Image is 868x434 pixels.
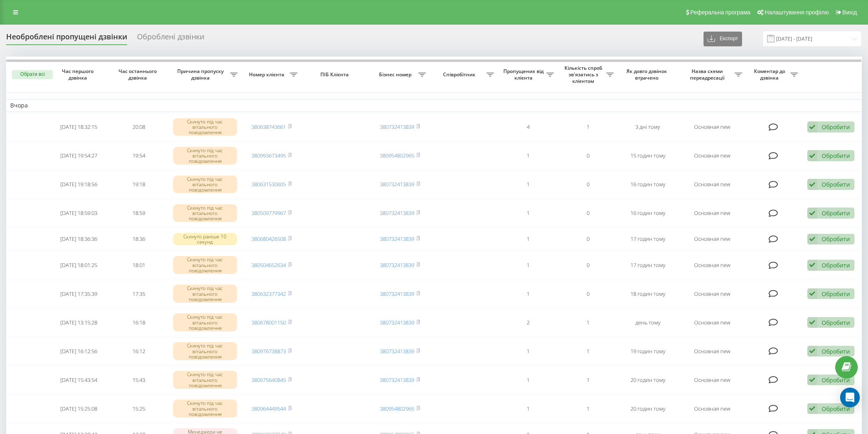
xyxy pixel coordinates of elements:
[822,261,850,269] div: Обробити
[109,142,169,169] td: 19:54
[678,142,746,169] td: Основная new
[822,290,850,298] div: Обробити
[502,68,546,81] span: Пропущених від клієнта
[843,9,857,16] span: Вихід
[498,171,558,198] td: 1
[618,228,678,250] td: 17 годин тому
[137,32,204,45] div: Оброблені дзвінки
[109,114,169,141] td: 20:08
[251,180,286,188] a: 380631530605
[678,228,746,250] td: Основная new
[251,235,286,242] a: 380680426508
[558,309,618,336] td: 1
[498,395,558,422] td: 1
[308,71,363,78] span: ПІБ Клієнта
[498,251,558,279] td: 1
[618,309,678,336] td: день тому
[558,251,618,279] td: 0
[618,251,678,279] td: 17 годин тому
[49,395,109,422] td: [DATE] 15:25:08
[822,347,850,355] div: Обробити
[380,209,414,217] a: 380732413839
[173,285,238,303] div: Скинуто під час вітального повідомлення
[562,65,606,84] span: Кількість спроб зв'язатись з клієнтом
[558,200,618,227] td: 0
[49,251,109,279] td: [DATE] 18:01:25
[173,204,238,222] div: Скинуто під час вітального повідомлення
[625,68,671,81] span: Як довго дзвінок втрачено
[434,71,487,78] span: Співробітник
[56,68,102,81] span: Час першого дзвінка
[822,235,850,243] div: Обробити
[822,209,850,217] div: Обробити
[704,32,742,46] button: Експорт
[380,405,414,412] a: 380954802965
[678,395,746,422] td: Основная new
[558,395,618,422] td: 1
[251,376,286,384] a: 380675640845
[498,228,558,250] td: 1
[251,290,286,297] a: 380632377342
[380,290,414,297] a: 380732413839
[173,400,238,418] div: Скинуто під час вітального повідомлення
[678,338,746,365] td: Основная new
[6,99,862,112] td: Вчора
[109,395,169,422] td: 15:25
[682,68,735,81] span: Назва схеми переадресації
[173,176,238,194] div: Скинуто під час вітального повідомлення
[618,142,678,169] td: 15 годин тому
[109,171,169,198] td: 19:18
[109,228,169,250] td: 18:36
[251,209,286,217] a: 380509779967
[822,319,850,327] div: Обробити
[558,114,618,141] td: 1
[678,251,746,279] td: Основная new
[498,309,558,336] td: 2
[618,200,678,227] td: 16 годин тому
[246,71,290,78] span: Номер клієнта
[49,280,109,307] td: [DATE] 17:35:39
[173,68,230,81] span: Причина пропуску дзвінка
[558,228,618,250] td: 0
[49,228,109,250] td: [DATE] 18:36:36
[251,347,286,355] a: 380976738873
[49,142,109,169] td: [DATE] 19:54:27
[678,309,746,336] td: Основная new
[49,171,109,198] td: [DATE] 19:18:56
[690,9,751,16] span: Реферальна програма
[618,114,678,141] td: 3 дні тому
[822,376,850,384] div: Обробити
[251,261,286,269] a: 380504652634
[498,338,558,365] td: 1
[251,152,286,159] a: 380993673495
[558,142,618,169] td: 0
[678,200,746,227] td: Основная new
[618,338,678,365] td: 19 годин тому
[498,366,558,393] td: 1
[49,366,109,393] td: [DATE] 15:43:54
[840,388,860,407] div: Open Intercom Messenger
[173,147,238,165] div: Скинуто під час вітального повідомлення
[498,200,558,227] td: 1
[380,152,414,159] a: 380954802965
[109,280,169,307] td: 17:35
[558,366,618,393] td: 1
[109,309,169,336] td: 16:18
[558,280,618,307] td: 0
[173,118,238,136] div: Скинуто під час вітального повідомлення
[380,180,414,188] a: 380732413839
[822,152,850,160] div: Обробити
[558,171,618,198] td: 0
[49,200,109,227] td: [DATE] 18:59:03
[380,123,414,130] a: 380732413839
[678,366,746,393] td: Основная new
[173,371,238,389] div: Скинуто під час вітального повідомлення
[678,171,746,198] td: Основная new
[116,68,162,81] span: Час останнього дзвінка
[251,319,286,326] a: 380678001150
[173,342,238,360] div: Скинуто під час вітального повідомлення
[109,200,169,227] td: 18:59
[678,280,746,307] td: Основная new
[49,338,109,365] td: [DATE] 16:12:56
[498,142,558,169] td: 1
